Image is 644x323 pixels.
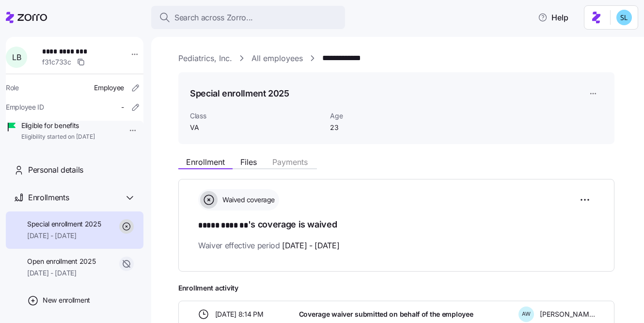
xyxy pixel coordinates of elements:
[21,133,95,141] span: Eligibility started on [DATE]
[522,311,531,317] span: A W
[94,83,124,93] span: Employee
[330,111,427,121] span: Age
[27,231,101,241] span: [DATE] - [DATE]
[240,158,257,166] span: Files
[28,192,69,204] span: Enrollments
[272,158,308,166] span: Payments
[540,309,595,319] span: [PERSON_NAME]
[151,6,345,29] button: Search across Zorro...
[178,52,232,65] a: Pediatrics, Inc.
[174,12,253,24] span: Search across Zorro...
[198,240,340,252] span: Waiver effective period
[282,240,339,252] span: [DATE] - [DATE]
[530,8,576,27] button: Help
[121,102,124,112] span: -
[215,309,264,319] span: [DATE] 8:14 PM
[42,57,71,67] span: f31c733c
[186,158,225,166] span: Enrollment
[251,52,303,65] a: All employees
[220,195,275,205] span: Waived coverage
[538,12,568,23] span: Help
[6,83,19,93] span: Role
[27,268,95,278] span: [DATE] - [DATE]
[21,121,95,130] span: Eligible for benefits
[330,123,427,132] span: 23
[190,87,289,99] h1: Special enrollment 2025
[616,10,632,25] img: 7c620d928e46699fcfb78cede4daf1d1
[299,309,473,319] span: Coverage waiver submitted on behalf of the employee
[190,123,322,132] span: VA
[178,283,614,293] span: Enrollment activity
[6,102,44,112] span: Employee ID
[43,295,90,305] span: New enrollment
[27,219,101,229] span: Special enrollment 2025
[28,164,83,176] span: Personal details
[190,111,322,121] span: Class
[27,257,95,266] span: Open enrollment 2025
[198,218,595,232] h1: 's coverage is waived
[12,53,21,61] span: L B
